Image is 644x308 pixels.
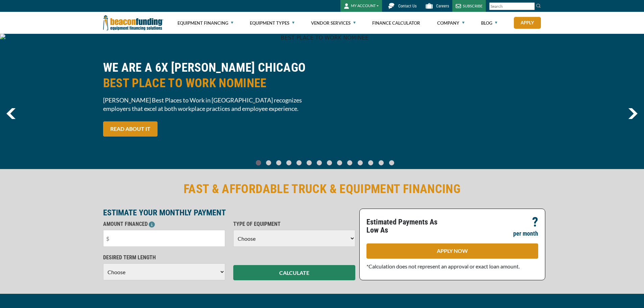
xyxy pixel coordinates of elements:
a: Blog [481,12,497,34]
p: AMOUNT FINANCED [103,220,225,228]
input: $ [103,230,225,247]
a: previous [6,108,16,119]
span: BEST PLACE TO WORK NOMINEE [103,75,318,91]
img: Right Navigator [628,108,638,119]
p: TYPE OF EQUIPMENT [233,220,355,228]
a: Go To Slide 0 [255,160,263,166]
span: Contact Us [398,4,416,8]
a: Go To Slide 4 [295,160,303,166]
a: Apply [514,17,541,29]
a: Company [437,12,464,34]
a: Clear search text [528,4,533,9]
input: Search [489,2,535,10]
a: Go To Slide 11 [366,160,375,166]
a: Vendor Services [311,12,356,34]
a: Go To Slide 8 [336,160,344,166]
a: next [628,108,638,119]
a: Go To Slide 7 [326,160,334,166]
span: *Calculation does not represent an approval or exact loan amount. [366,263,520,269]
a: Go To Slide 6 [315,160,324,166]
h2: FAST & AFFORDABLE TRUCK & EQUIPMENT FINANCING [103,181,541,197]
a: Go To Slide 3 [285,160,293,166]
p: Estimated Payments As Low As [366,218,448,234]
a: Go To Slide 13 [387,160,396,166]
a: Go To Slide 10 [356,160,364,166]
a: Go To Slide 9 [346,160,354,166]
p: ESTIMATE YOUR MONTHLY PAYMENT [103,209,355,217]
a: Equipment Financing [177,12,233,34]
a: READ ABOUT IT [103,121,158,137]
a: Go To Slide 5 [305,160,313,166]
a: Go To Slide 12 [377,160,385,166]
img: Beacon Funding Corporation logo [103,12,163,34]
p: per month [513,230,538,238]
a: Equipment Types [250,12,294,34]
p: DESIRED TERM LENGTH [103,254,225,262]
a: Go To Slide 1 [265,160,273,166]
button: CALCULATE [233,265,355,280]
h2: WE ARE A 6X [PERSON_NAME] CHICAGO [103,60,318,91]
img: Search [536,3,541,8]
a: APPLY NOW [366,243,538,259]
span: [PERSON_NAME] Best Places to Work in [GEOGRAPHIC_DATA] recognizes employers that excel at both wo... [103,96,318,113]
p: ? [532,218,538,226]
a: Go To Slide 2 [275,160,283,166]
img: Left Navigator [6,108,16,119]
span: Careers [436,4,449,8]
a: Finance Calculator [372,12,420,34]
